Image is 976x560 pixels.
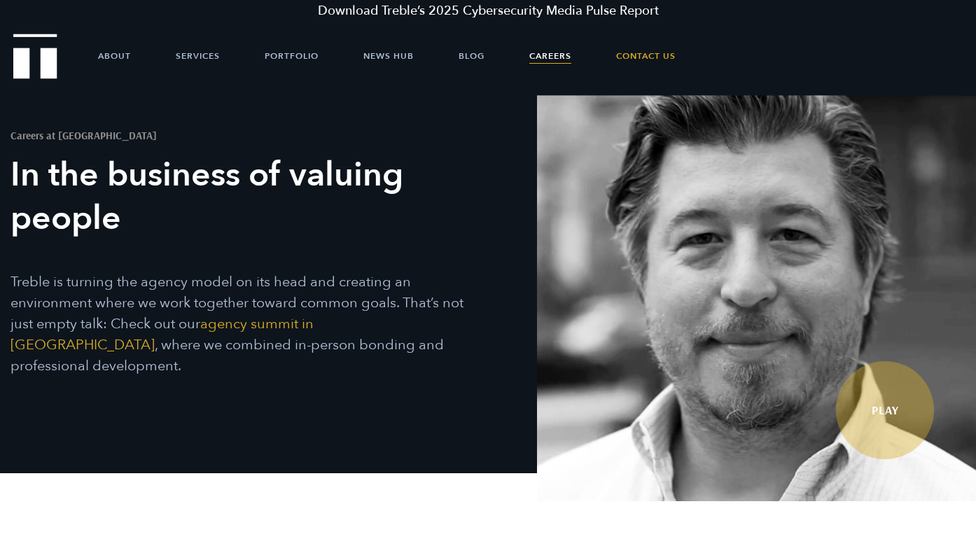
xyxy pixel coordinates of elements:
a: Watch Video [836,361,934,459]
a: Careers [529,35,571,77]
a: Portfolio [265,35,319,77]
a: Services [176,35,220,77]
h1: Careers at [GEOGRAPHIC_DATA] [11,130,463,141]
a: News Hub [363,35,414,77]
p: Treble is turning the agency model on its head and creating an environment where we work together... [11,272,463,377]
a: Blog [459,35,484,77]
a: Contact Us [616,35,676,77]
h3: In the business of valuing people [11,153,463,240]
a: agency summit in [GEOGRAPHIC_DATA] [11,314,314,354]
a: Treble Homepage [14,35,56,78]
a: About [98,35,131,77]
img: Treble logo [13,34,57,78]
